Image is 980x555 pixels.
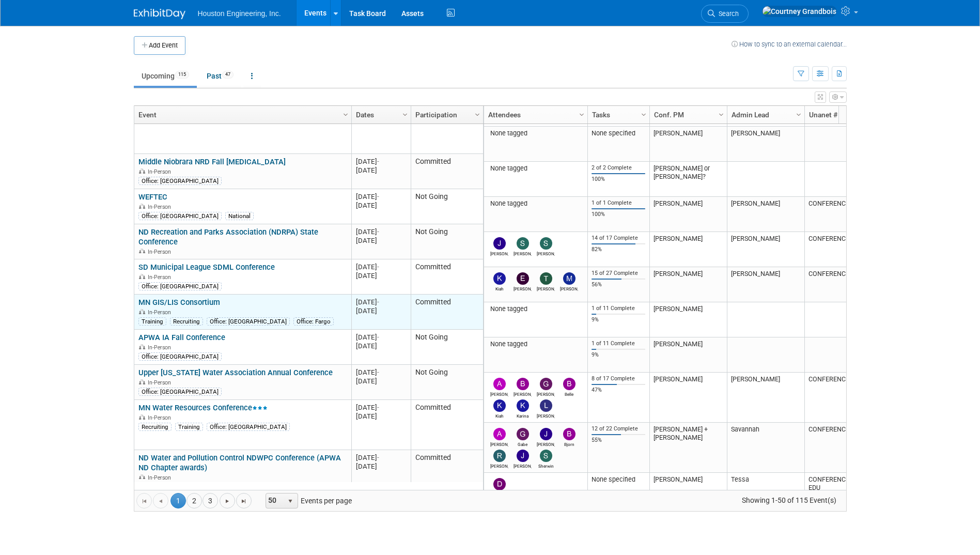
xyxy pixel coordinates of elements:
td: Committed [411,154,483,189]
div: 100% [592,211,645,218]
td: Not Going [411,365,483,400]
a: 3 [203,493,218,508]
span: In-Person [148,474,174,481]
td: [PERSON_NAME] [649,127,727,162]
span: Column Settings [401,111,409,119]
div: [DATE] [356,157,406,166]
div: Training [175,423,203,431]
a: Past47 [199,66,241,86]
div: Lisa Odens [537,412,555,419]
div: Kiah Sagami [490,285,508,291]
img: Alan Kemmet [493,428,506,440]
a: Event [138,106,345,124]
div: [DATE] [356,412,406,421]
div: Karina Hanson [514,412,532,419]
div: [DATE] [356,192,406,201]
a: Column Settings [793,106,804,121]
img: Courtney Grandbois [762,6,837,17]
span: 50 [266,494,284,508]
div: [DATE] [356,201,406,210]
a: MN GIS/LIS Consortium [138,298,220,307]
span: In-Person [148,344,174,351]
div: National [225,212,254,220]
div: 1 of 1 Complete [592,199,645,207]
div: Office: [GEOGRAPHIC_DATA] [138,212,222,220]
div: [DATE] [356,227,406,236]
div: Alan Kemmet [490,440,508,447]
div: Joe Reiter [537,440,555,447]
a: Go to the first page [136,493,152,508]
div: [DATE] [356,368,406,377]
span: Column Settings [640,111,648,119]
div: Office: [GEOGRAPHIC_DATA] [207,423,290,431]
td: CONFERENCE-0012 [804,267,882,302]
td: [PERSON_NAME] [649,473,727,508]
td: Committed [411,450,483,500]
div: 55% [592,437,645,444]
a: ND Water and Pollution Control NDWPC Conference (APWA ND Chapter awards) [138,453,341,472]
a: Upcoming115 [134,66,197,86]
img: Griffin McComas [540,378,552,390]
div: Tanner Wilson [537,285,555,291]
span: In-Person [148,249,174,255]
span: Search [715,10,739,18]
div: Office: [GEOGRAPHIC_DATA] [138,282,222,290]
span: 1 [170,493,186,508]
span: Showing 1-50 of 115 Event(s) [732,493,846,507]
span: Houston Engineering, Inc. [198,9,281,18]
span: - [377,404,379,411]
span: - [377,333,379,341]
td: Committed [411,400,483,450]
td: [PERSON_NAME] [727,373,804,423]
div: 9% [592,316,645,323]
a: Column Settings [472,106,483,121]
div: Josh Johnson [490,250,508,256]
img: Lisa Odens [540,399,552,412]
td: Not Going [411,330,483,365]
div: Office: [GEOGRAPHIC_DATA] [138,388,222,396]
div: [DATE] [356,298,406,306]
img: Gabe Bladow [517,428,529,440]
button: Add Event [134,36,185,55]
img: In-Person Event [139,309,145,314]
div: [DATE] [356,342,406,350]
div: 9% [592,351,645,359]
a: Go to the next page [220,493,235,508]
a: Column Settings [399,106,411,121]
span: Go to the last page [240,497,248,505]
img: Josh Johnson [493,237,506,250]
td: [PERSON_NAME] [649,267,727,302]
img: Donna Bye [493,478,506,490]
div: Office: [GEOGRAPHIC_DATA] [138,352,222,361]
div: 14 of 17 Complete [592,235,645,242]
td: [PERSON_NAME] + [PERSON_NAME] [649,423,727,473]
td: CONFERENCE-0005-EDU [804,473,882,508]
div: Griffin McComas [537,390,555,397]
a: Search [701,5,749,23]
div: Office: [GEOGRAPHIC_DATA] [138,177,222,185]
span: - [377,454,379,461]
div: 1 of 11 Complete [592,340,645,347]
span: Events per page [252,493,362,508]
div: [DATE] [356,271,406,280]
span: - [377,263,379,271]
div: 8 of 17 Complete [592,375,645,382]
a: WEFTEC [138,192,167,202]
td: Savannah [727,423,804,473]
div: 15 of 27 Complete [592,270,645,277]
a: Upper [US_STATE] Water Association Annual Conference [138,368,333,377]
div: Office: [GEOGRAPHIC_DATA] [207,317,290,326]
div: Bret Zimmerman [514,390,532,397]
a: Attendees [488,106,581,124]
a: Go to the last page [236,493,252,508]
img: ExhibitDay [134,9,185,19]
td: [PERSON_NAME] [649,337,727,373]
a: APWA IA Fall Conference [138,333,225,342]
img: Kiah Sagami [493,399,506,412]
div: Kiah Sagami [490,412,508,419]
img: Joe Reiter [540,428,552,440]
div: Bjorn Berg [560,440,578,447]
div: Josh Hengel [514,462,532,469]
span: Column Settings [795,111,803,119]
img: Bret Zimmerman [517,378,529,390]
